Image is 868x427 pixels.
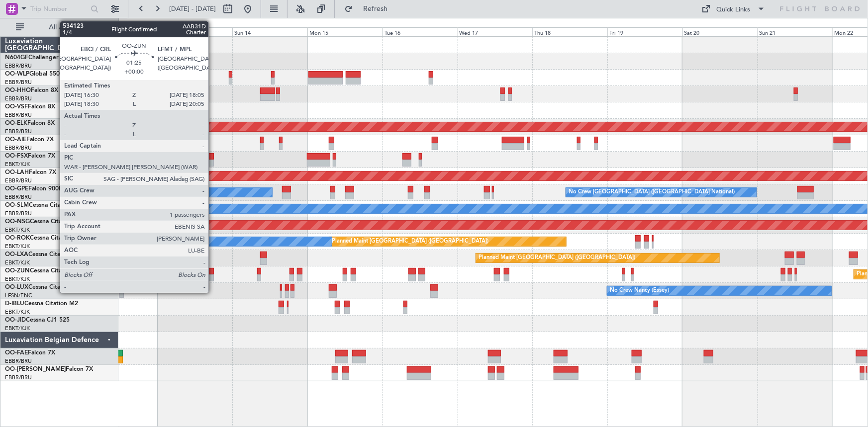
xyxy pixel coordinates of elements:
a: OO-LAHFalcon 7X [5,170,56,175]
a: OO-ROKCessna Citation CJ4 [5,235,85,241]
a: EBKT/KJK [5,325,30,332]
a: OO-ELKFalcon 8X [5,120,55,126]
a: EBKT/KJK [5,308,30,316]
div: Sun 14 [232,27,307,36]
span: D-IBLU [5,301,24,307]
a: OO-LXACessna Citation CJ4 [5,252,84,257]
a: EBBR/BRU [5,111,32,119]
a: OO-NSGCessna Citation CJ4 [5,219,85,225]
span: OO-NSG [5,219,30,225]
span: OO-FSX [5,153,28,159]
a: D-IBLUCessna Citation M2 [5,301,78,307]
div: Sat 20 [682,27,758,36]
div: Tue 16 [383,27,458,36]
a: OO-SLMCessna Citation XLS [5,202,84,208]
a: OO-VSFFalcon 8X [5,104,55,110]
span: All Aircraft [26,24,105,31]
span: OO-VSF [5,104,28,110]
span: OO-LXA [5,252,28,257]
div: Fri 12 [83,27,158,36]
input: Trip Number [30,1,88,16]
a: EBBR/BRU [5,128,32,135]
span: Refresh [355,5,396,12]
span: OO-WLP [5,71,29,77]
span: OO-LUX [5,284,28,290]
div: No Crew Nancy (Essey) [610,283,669,298]
a: OO-HHOFalcon 8X [5,87,58,93]
button: All Aircraft [11,19,108,35]
a: OO-JIDCessna CJ1 525 [5,317,70,323]
a: EBKT/KJK [5,161,30,168]
button: Quick Links [697,1,771,17]
span: OO-[PERSON_NAME] [5,366,66,372]
a: OO-GPEFalcon 900EX EASy II [5,186,88,192]
a: OO-FAEFalcon 7X [5,350,55,356]
span: OO-ROK [5,235,30,241]
div: Quick Links [717,5,751,15]
a: EBBR/BRU [5,79,32,86]
span: [DATE] - [DATE] [169,4,216,13]
a: OO-FSXFalcon 7X [5,153,55,159]
a: OO-[PERSON_NAME]Falcon 7X [5,366,93,372]
a: OO-LUXCessna Citation CJ4 [5,284,84,290]
a: EBBR/BRU [5,357,32,365]
a: EBBR/BRU [5,193,32,201]
div: Wed 17 [458,27,533,36]
div: Planned Maint [GEOGRAPHIC_DATA] ([GEOGRAPHIC_DATA]) [332,234,488,249]
span: OO-AIE [5,137,26,143]
a: OO-ZUNCessna Citation CJ4 [5,268,85,274]
a: EBBR/BRU [5,144,32,152]
span: OO-ZUN [5,268,30,274]
button: Refresh [340,1,399,17]
span: OO-HHO [5,87,31,93]
span: N604GF [5,55,28,61]
div: [DATE] [120,20,137,28]
span: OO-FAE [5,350,28,356]
a: EBKT/KJK [5,243,30,250]
span: OO-ELK [5,120,27,126]
a: EBBR/BRU [5,177,32,184]
div: Sat 13 [158,27,233,36]
span: OO-LAH [5,170,29,175]
span: OO-GPE [5,186,28,192]
a: EBBR/BRU [5,95,32,102]
a: EBBR/BRU [5,374,32,381]
a: OO-WLPGlobal 5500 [5,71,63,77]
a: EBKT/KJK [5,259,30,266]
a: EBBR/BRU [5,62,32,70]
div: Mon 15 [307,27,383,36]
a: OO-AIEFalcon 7X [5,137,54,143]
span: OO-SLM [5,202,29,208]
div: Sun 21 [758,27,833,36]
span: OO-JID [5,317,26,323]
div: Planned Maint [GEOGRAPHIC_DATA] ([GEOGRAPHIC_DATA]) [479,251,635,265]
div: Thu 18 [532,27,607,36]
a: N604GFChallenger 604 [5,55,71,61]
a: EBKT/KJK [5,275,30,283]
a: EBBR/BRU [5,210,32,217]
a: LFSN/ENC [5,292,32,299]
a: EBKT/KJK [5,226,30,234]
div: Fri 19 [607,27,682,36]
div: No Crew [GEOGRAPHIC_DATA] ([GEOGRAPHIC_DATA] National) [569,185,735,200]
